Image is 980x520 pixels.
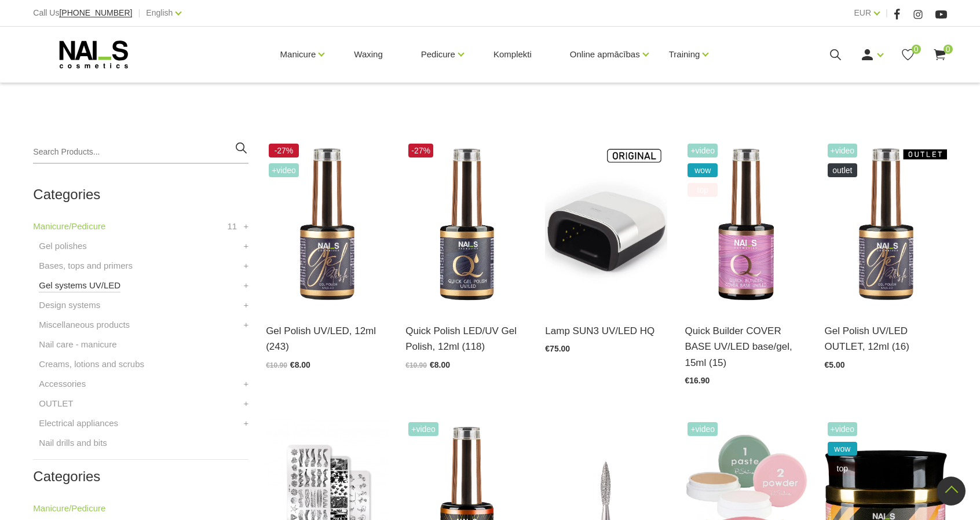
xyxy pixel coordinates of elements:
img: Quick, easy, and simple!An intensely pigmented gel polish coats the nail brilliantly after just o... [405,141,528,309]
a: Manicure/Pedicure [33,501,105,515]
a: + [243,239,248,253]
a: Gel polishes [39,239,87,253]
span: OUTLET [828,163,858,177]
a: 0 [901,47,915,62]
a: Accessories [39,377,86,391]
span: €75.00 [545,344,570,353]
a: EUR [854,6,871,20]
img: Durable all-in-one camouflage base, colored gel, sculpting gel. Perfect for strengthening and smo... [685,141,807,309]
span: | [886,6,888,20]
a: Miscellaneous products [39,318,130,332]
span: 11 [227,219,237,233]
span: +Video [688,144,718,158]
a: Nail care - manicure [39,338,116,351]
span: wow [828,442,858,456]
span: 0 [912,45,921,54]
span: +Video [408,422,438,436]
img: Model: SUNUV 3Professional UV/LED lamp.Warranty: 1 yearPower: 48WWavelength: 365+405nmLifttime: 5... [545,141,667,309]
a: Quick Polish LED/UV Gel Polish, 12ml (118) [405,323,528,354]
a: Quick Builder COVER BASE UV/LED base/gel, 15ml (15) [685,323,807,371]
span: wow [688,163,718,177]
span: €10.90 [266,361,287,369]
a: Training [669,31,700,78]
input: Search Products... [33,141,248,164]
a: + [243,298,248,312]
a: Design systems [39,298,100,312]
a: + [243,259,248,273]
a: [PHONE_NUMBER] [59,9,132,17]
a: 0 [933,47,947,62]
a: Waxing [345,27,392,82]
a: English [146,6,173,20]
span: €8.00 [290,360,310,369]
h2: Categories [33,469,248,484]
span: 0 [944,45,953,54]
span: €8.00 [430,360,450,369]
a: + [243,377,248,391]
a: + [243,397,248,411]
span: -27% [408,144,433,158]
a: Creams, lotions and scrubs [39,357,144,371]
span: €10.90 [405,361,427,369]
a: Nail drills and bits [39,436,107,450]
a: + [243,219,248,233]
span: +Video [269,163,299,177]
img: Long-lasting, intensely pigmented gel polish. Easy to apply, dries well, does not shrink or shrin... [825,141,947,309]
span: -27% [269,144,299,158]
a: + [243,318,248,332]
a: OUTLET [39,397,73,411]
a: Manicure/Pedicure [33,219,105,233]
span: [PHONE_NUMBER] [59,8,132,17]
a: Electrical appliances [39,416,118,430]
a: Gel systems UV/LED [39,279,120,292]
a: Gel Polish UV/LED OUTLET, 12ml (16) [825,323,947,354]
a: Manicure [280,31,316,78]
a: Online apmācības [570,31,640,78]
a: Gel Polish UV/LED, 12ml (243) [266,323,388,354]
a: Komplekti [484,27,541,82]
span: +Video [688,422,718,436]
span: +Video [828,144,858,158]
span: top [828,462,858,475]
span: | [138,6,140,20]
a: + [243,279,248,292]
span: +Video [828,422,858,436]
span: €5.00 [825,360,845,369]
div: Call Us [33,6,132,20]
span: top [688,183,718,197]
img: Long-lasting, intensely pigmented gel polish. Easy to apply, dries well, does not shrink or pull ... [266,141,388,309]
h2: Categories [33,187,248,202]
a: Bases, tops and primers [39,259,133,273]
a: Lamp SUN3 UV/LED HQ [545,323,667,339]
a: Pedicure [421,31,455,78]
a: + [243,416,248,430]
span: €16.90 [685,376,710,385]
